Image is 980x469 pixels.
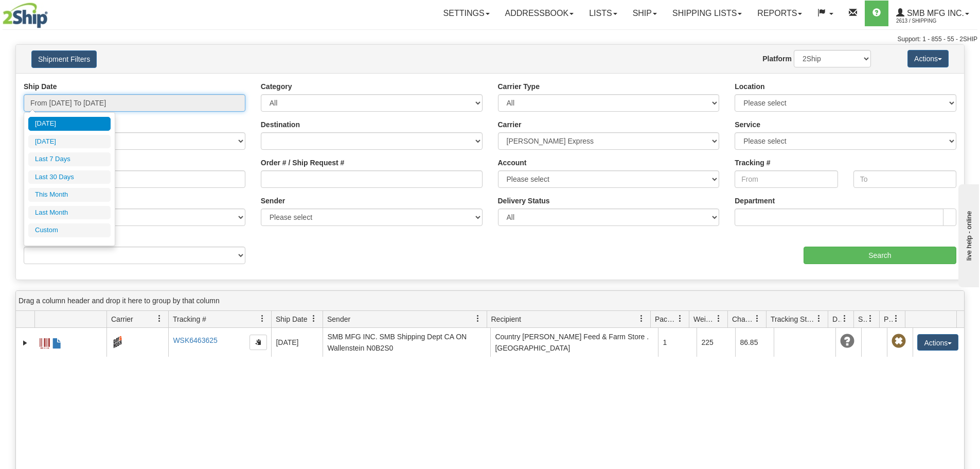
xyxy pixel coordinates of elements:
[581,1,625,26] a: Lists
[28,135,111,149] li: [DATE]
[261,119,300,130] label: Destination
[28,117,111,131] li: [DATE]
[261,81,292,92] label: Category
[749,310,766,327] a: Charge filter column settings
[804,247,956,264] input: Search
[28,188,111,202] li: This Month
[665,1,750,26] a: Shipping lists
[111,314,133,324] span: Carrier
[497,1,582,26] a: Addressbook
[671,310,689,327] a: Packages filter column settings
[735,119,760,130] label: Service
[884,314,893,324] span: Pickup Status
[498,119,522,130] label: Carrier
[31,50,97,68] button: Shipment Filters
[24,81,57,92] label: Ship Date
[261,158,345,168] label: Order # / Ship Request #
[436,1,497,26] a: Settings
[836,310,853,327] a: Delivery Status filter column settings
[469,310,487,327] a: Sender filter column settings
[904,9,964,18] span: SMB MFG INC.
[896,16,973,26] span: 2613 / Shipping
[28,223,111,237] li: Custom
[28,152,111,166] li: Last 7 Days
[710,310,727,327] a: Weight filter column settings
[887,310,905,327] a: Pickup Status filter column settings
[862,310,879,327] a: Shipment Issues filter column settings
[16,291,964,311] div: grid grouping header
[261,196,285,206] label: Sender
[52,334,62,350] a: BOL / CMR
[907,50,949,67] button: Actions
[840,334,854,349] span: Unknown
[732,314,754,324] span: Charge
[735,328,774,357] td: 86.85
[254,310,271,327] a: Tracking # filter column settings
[28,170,111,184] li: Last 30 Days
[28,206,111,220] li: Last Month
[658,328,697,357] td: 1
[8,9,95,16] div: live help - online
[832,314,841,324] span: Delivery Status
[693,314,715,324] span: Weight
[771,314,815,324] span: Tracking Status
[735,170,838,188] input: From
[173,314,206,324] span: Tracking #
[735,81,764,92] label: Location
[858,314,867,324] span: Shipment Issues
[271,328,323,357] td: [DATE]
[173,336,217,344] a: WSK6463625
[491,314,521,324] span: Recipient
[697,328,735,357] td: 225
[3,35,977,44] div: Support: 1 - 855 - 55 - 2SHIP
[498,158,527,168] label: Account
[762,54,792,64] label: Platform
[735,196,775,206] label: Department
[625,1,665,26] a: Ship
[810,310,828,327] a: Tracking Status filter column settings
[750,1,810,26] a: Reports
[853,170,956,188] input: To
[498,81,540,92] label: Carrier Type
[917,334,958,351] button: Actions
[490,328,658,357] td: Country [PERSON_NAME] Feed & Farm Store .[GEOGRAPHIC_DATA]
[888,1,977,26] a: SMB MFG INC. 2613 / Shipping
[3,3,48,28] img: logo2613.jpg
[655,314,676,324] span: Packages
[305,310,323,327] a: Ship Date filter column settings
[276,314,307,324] span: Ship Date
[40,334,50,350] a: Label
[20,338,30,348] a: Expand
[151,310,168,327] a: Carrier filter column settings
[250,335,267,350] button: Copy to clipboard
[892,334,906,349] span: Pickup Not Assigned
[735,158,770,168] label: Tracking #
[111,336,124,349] img: 733 - Day & Ross
[327,314,350,324] span: Sender
[323,328,490,357] td: SMB MFG INC. SMB Shipping Dept CA ON Wallenstein N0B2S0
[956,182,979,287] iframe: chat widget
[498,196,550,206] label: Delivery Status
[633,310,650,327] a: Recipient filter column settings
